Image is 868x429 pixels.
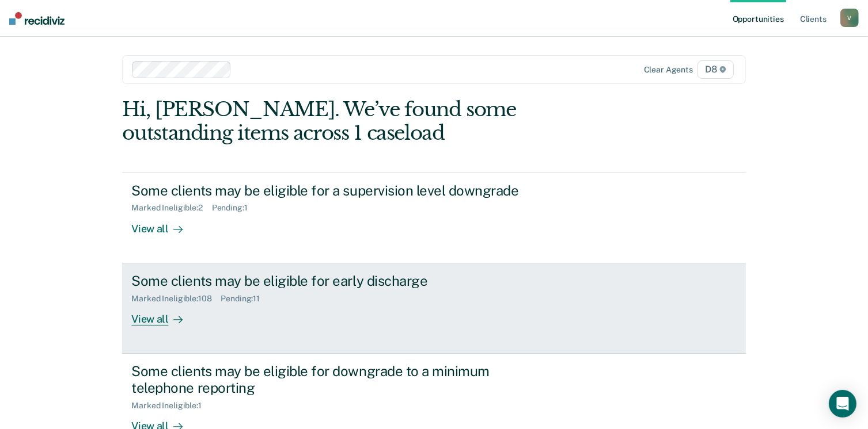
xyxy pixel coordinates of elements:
div: Some clients may be eligible for downgrade to a minimum telephone reporting [131,363,536,396]
div: Hi, [PERSON_NAME]. We’ve found some outstanding items across 1 caseload [122,98,621,145]
div: Clear agents [644,65,693,75]
img: Recidiviz [9,12,65,25]
div: Pending : 11 [221,294,269,304]
div: Marked Ineligible : 2 [131,203,211,213]
div: View all [131,213,196,235]
a: Some clients may be eligible for early dischargeMarked Ineligible:108Pending:11View all [122,263,745,354]
span: D8 [698,60,734,79]
div: Some clients may be eligible for a supervision level downgrade [131,182,536,199]
div: Open Intercom Messenger [829,390,856,417]
div: View all [131,303,196,325]
div: Pending : 1 [212,203,257,213]
div: Marked Ineligible : 1 [131,401,210,411]
button: V [840,9,859,27]
div: Some clients may be eligible for early discharge [131,273,536,289]
a: Some clients may be eligible for a supervision level downgradeMarked Ineligible:2Pending:1View all [122,173,745,263]
div: Marked Ineligible : 108 [131,294,221,304]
